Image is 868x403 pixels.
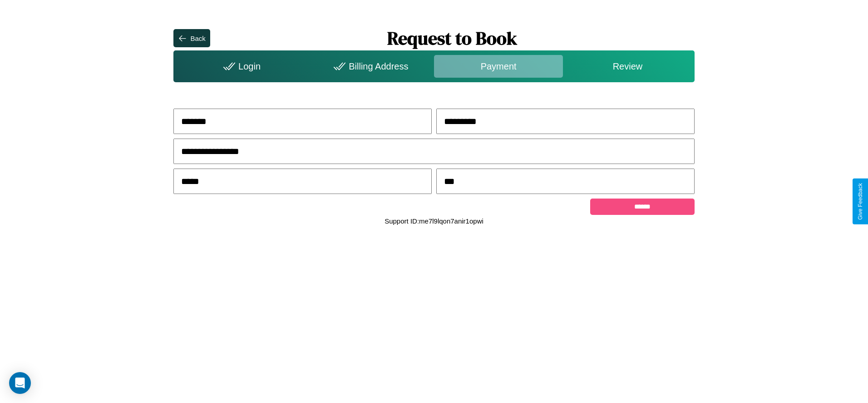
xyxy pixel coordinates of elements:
div: Review [563,55,692,78]
p: Support ID: me7l9lqon7anir1opwi [385,215,483,227]
button: Back [173,29,210,47]
div: Billing Address [305,55,434,78]
div: Login [176,55,305,78]
div: Payment [434,55,563,78]
h1: Request to Book [210,26,695,50]
div: Back [190,35,205,42]
div: Open Intercom Messenger [9,372,31,394]
div: Give Feedback [857,183,863,220]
